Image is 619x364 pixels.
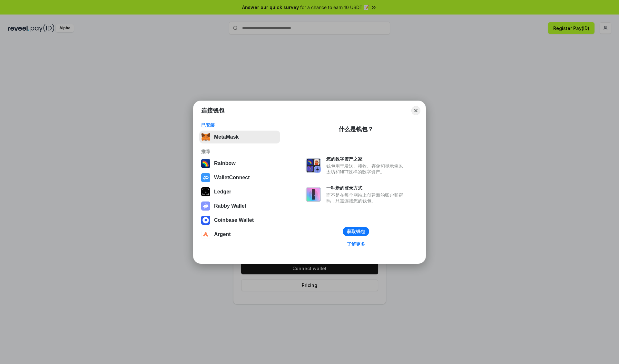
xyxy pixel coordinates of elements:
[411,106,420,115] button: Close
[214,175,250,181] div: WalletConnect
[214,161,236,166] div: Rainbow
[199,228,280,241] button: Argent
[199,214,280,227] button: Coinbase Wallet
[326,163,406,175] div: 钱包用于发送、接收、存储和显示像以太坊和NFT这样的数字资产。
[199,131,280,143] button: MetaMask
[201,159,210,168] img: svg+xml,%3Csvg%20width%3D%22120%22%20height%3D%22120%22%20viewBox%3D%220%200%20120%20120%22%20fil...
[199,200,280,212] button: Rabby Wallet
[214,217,254,223] div: Coinbase Wallet
[326,156,406,162] div: 您的数字资产之家
[201,202,210,211] img: svg+xml,%3Csvg%20xmlns%3D%22http%3A%2F%2Fwww.w3.org%2F2000%2Fsvg%22%20fill%3D%22none%22%20viewBox...
[347,241,365,247] div: 了解更多
[199,171,280,184] button: WalletConnect
[199,157,280,170] button: Rainbow
[214,189,231,195] div: Ledger
[326,192,406,204] div: 而不是在每个网站上创建新的账户和密码，只需连接您的钱包。
[347,229,365,234] div: 获取钱包
[214,231,231,237] div: Argent
[343,227,369,236] button: 获取钱包
[201,230,210,239] img: svg+xml,%3Csvg%20width%3D%2228%22%20height%3D%2228%22%20viewBox%3D%220%200%2028%2028%22%20fill%3D...
[214,203,246,209] div: Rabby Wallet
[201,133,210,142] img: svg+xml,%3Csvg%20fill%3D%22none%22%20height%3D%2233%22%20viewBox%3D%220%200%2035%2033%22%20width%...
[343,240,369,248] a: 了解更多
[306,187,321,202] img: svg+xml,%3Csvg%20xmlns%3D%22http%3A%2F%2Fwww.w3.org%2F2000%2Fsvg%22%20fill%3D%22none%22%20viewBox...
[201,107,224,114] h1: 连接钱包
[201,187,210,196] img: svg+xml,%3Csvg%20xmlns%3D%22http%3A%2F%2Fwww.w3.org%2F2000%2Fsvg%22%20width%3D%2228%22%20height%3...
[306,158,321,173] img: svg+xml,%3Csvg%20xmlns%3D%22http%3A%2F%2Fwww.w3.org%2F2000%2Fsvg%22%20fill%3D%22none%22%20viewBox...
[201,173,210,182] img: svg+xml,%3Csvg%20width%3D%2228%22%20height%3D%2228%22%20viewBox%3D%220%200%2028%2028%22%20fill%3D...
[199,185,280,198] button: Ledger
[201,149,278,154] div: 推荐
[201,216,210,225] img: svg+xml,%3Csvg%20width%3D%2228%22%20height%3D%2228%22%20viewBox%3D%220%200%2028%2028%22%20fill%3D...
[339,125,373,133] div: 什么是钱包？
[201,122,278,128] div: 已安装
[326,185,406,191] div: 一种新的登录方式
[214,134,239,140] div: MetaMask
